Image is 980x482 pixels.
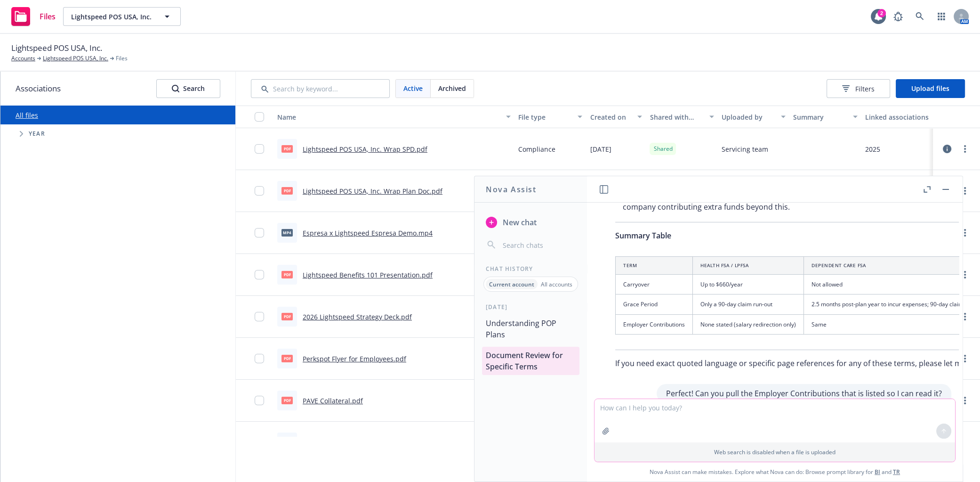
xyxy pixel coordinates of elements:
[474,303,587,311] div: [DATE]
[541,280,572,288] p: All accounts
[616,257,693,275] th: Term
[650,112,703,122] div: Shared with client
[71,12,153,22] span: Lightspeed POS USA, Inc.
[722,144,768,154] span: Servicing team
[281,187,293,194] span: pdf
[303,187,442,196] a: Lightspeed POS USA, Inc. Wrap Plan Doc.pdf
[590,112,632,122] div: Created on
[156,79,220,98] button: SearchSearch
[650,462,900,482] span: Nova Assist can make mistakes. Explore what Nova can do: Browse prompt library for and
[861,106,933,128] button: Linked associations
[277,112,500,122] div: Name
[959,227,971,238] a: more
[514,106,586,128] button: File type
[11,42,102,54] span: Lightspeed POS USA, Inc.
[303,145,427,154] a: Lightspeed POS USA, Inc. Wrap SPD.pdf
[255,396,264,405] input: Toggle Row Selected
[486,184,537,195] h1: Nova Assist
[482,347,579,375] button: Document Review for Specific Terms
[865,112,929,122] div: Linked associations
[255,270,264,279] input: Toggle Row Selected
[281,145,293,152] span: pdf
[29,131,45,137] span: Year
[875,468,880,476] a: BI
[842,84,875,94] span: Filters
[474,265,587,273] div: Chat History
[615,230,671,241] span: Summary Table
[489,280,534,288] p: Current account
[43,54,108,63] a: Lightspeed POS USA, Inc.
[600,448,949,456] p: Web search is disabled when a file is uploaded
[273,106,514,128] button: Name
[303,270,433,279] a: Lightspeed Benefits 101 Presentation.pdf
[693,294,804,314] td: Only a 90-day claim run-out
[893,468,900,476] a: TR
[172,85,179,92] svg: Search
[40,13,56,20] span: Files
[255,228,264,237] input: Toggle Row Selected
[281,355,293,362] span: pdf
[877,9,886,17] div: 2
[482,214,579,231] button: New chat
[693,257,804,275] th: Health FSA / LPFSA
[616,314,693,334] td: Employer Contributions
[518,144,555,154] span: Compliance
[959,143,971,155] a: more
[501,217,537,228] span: New chat
[172,80,205,98] div: Search
[8,3,59,30] a: Files
[932,7,951,26] a: Switch app
[865,144,880,154] div: 2025
[255,112,264,122] input: Select all
[63,7,181,26] button: Lightspeed POS USA, Inc.
[616,275,693,294] td: Carryover
[911,84,949,93] span: Upload files
[11,54,35,63] a: Accounts
[827,79,890,98] button: Filters
[16,111,38,120] a: All files
[718,106,789,128] button: Uploaded by
[0,124,235,143] div: Tree Example
[303,396,363,405] a: PAVE Collateral.pdf
[959,353,971,364] a: more
[910,7,929,26] a: Search
[693,314,804,334] td: None stated (salary redirection only)
[403,83,423,93] span: Active
[482,315,579,343] button: Understanding POP Plans
[855,84,875,94] span: Filters
[518,112,572,122] div: File type
[251,79,390,98] input: Search by keyword...
[255,144,264,154] input: Toggle Row Selected
[793,112,847,122] div: Summary
[896,79,965,98] button: Upload files
[693,275,804,294] td: Up to $660/year
[438,83,466,93] span: Archived
[666,388,942,399] p: Perfect! Can you pull the Employer Contributions that is listed so I can read it?
[255,186,264,196] input: Toggle Row Selected
[116,54,128,63] span: Files
[281,313,293,320] span: pdf
[586,106,646,128] button: Created on
[16,82,61,95] span: Associations
[281,271,293,278] span: pdf
[959,269,971,280] a: more
[281,397,293,404] span: pdf
[959,395,971,406] a: more
[722,112,775,122] div: Uploaded by
[303,229,433,237] a: Espresa x Lightspeed Espresa Demo.mp4
[281,229,293,236] span: mp4
[501,238,576,252] input: Search chats
[889,7,908,26] a: Report a Bug
[959,185,971,196] a: more
[255,354,264,363] input: Toggle Row Selected
[303,312,412,321] a: 2026 Lightspeed Strategy Deck.pdf
[590,144,611,154] span: [DATE]
[653,145,672,153] span: Shared
[959,311,971,322] a: more
[255,312,264,321] input: Toggle Row Selected
[789,106,861,128] button: Summary
[303,354,406,363] a: Perkspot Flyer for Employees.pdf
[616,294,693,314] td: Grace Period
[646,106,717,128] button: Shared with client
